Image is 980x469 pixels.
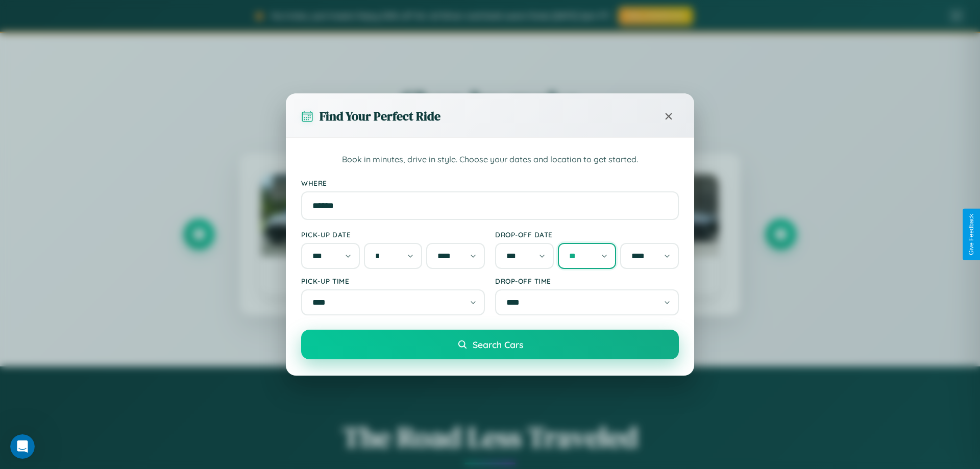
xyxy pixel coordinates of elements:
[301,153,679,166] p: Book in minutes, drive in style. Choose your dates and location to get started.
[495,230,679,239] label: Drop-off Date
[301,330,679,359] button: Search Cars
[301,179,679,187] label: Where
[320,108,440,125] h3: Find Your Perfect Ride
[495,277,679,285] label: Drop-off Time
[301,230,485,239] label: Pick-up Date
[473,339,523,350] span: Search Cars
[301,277,485,285] label: Pick-up Time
